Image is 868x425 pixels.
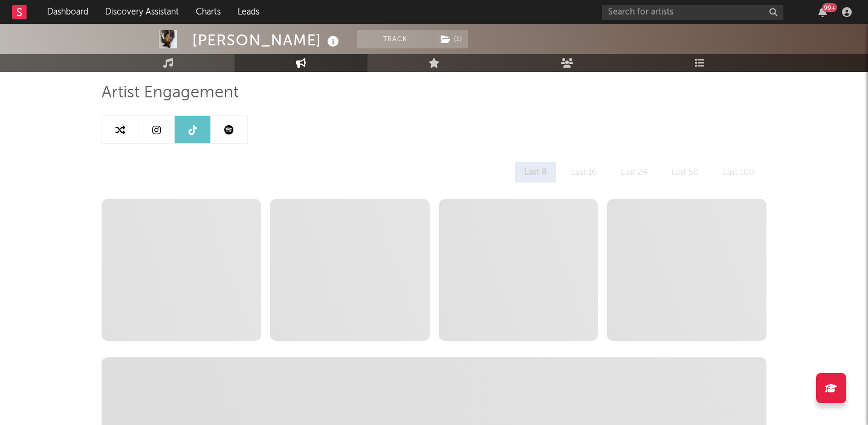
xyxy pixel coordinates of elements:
[602,5,783,20] input: Search for artists
[192,30,342,50] div: [PERSON_NAME]
[433,30,468,48] button: (1)
[102,86,239,100] span: Artist Engagement
[562,162,606,183] div: Last 16
[818,7,827,17] button: 99+
[433,30,468,48] span: ( 1 )
[662,162,708,183] div: Last 50
[714,162,763,183] div: Last 100
[515,162,556,183] div: Last 8
[357,30,433,48] button: Track
[822,3,837,12] div: 99 +
[612,162,656,183] div: Last 24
